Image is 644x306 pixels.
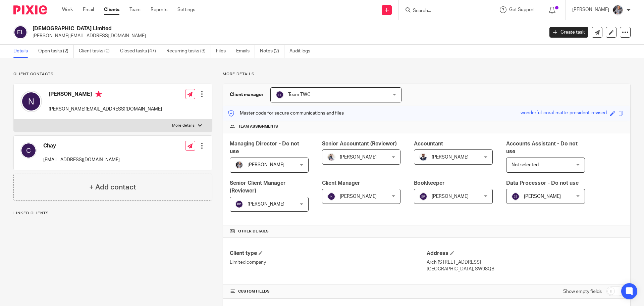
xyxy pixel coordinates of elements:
h4: Address [427,250,624,257]
a: Clients [104,6,119,13]
h4: [PERSON_NAME] [49,91,162,99]
a: Audit logs [289,45,315,58]
div: wonderful-coral-matte-president-revised [521,110,607,117]
a: Email [83,6,94,13]
img: -%20%20-%20studio@ingrained.co.uk%20for%20%20-20220223%20at%20101413%20-%201W1A2026.jpg [235,161,243,169]
h4: CUSTOM FIELDS [230,289,427,294]
h2: [DEMOGRAPHIC_DATA] Limited [33,25,438,32]
a: Closed tasks (47) [120,45,161,58]
p: [PERSON_NAME][EMAIL_ADDRESS][DOMAIN_NAME] [49,106,162,113]
span: Managing Director - Do not use [230,141,299,154]
a: Emails [236,45,255,58]
img: Pixie%2002.jpg [327,153,335,161]
img: Pixie [13,5,47,14]
img: svg%3E [276,91,284,99]
p: [PERSON_NAME][EMAIL_ADDRESS][DOMAIN_NAME] [33,33,539,39]
a: Settings [177,6,195,13]
span: Team assignments [238,124,278,129]
span: [PERSON_NAME] [340,155,377,160]
span: [PERSON_NAME] [248,202,284,207]
span: [PERSON_NAME] [432,155,469,160]
img: svg%3E [327,192,335,201]
span: [PERSON_NAME] [524,194,561,199]
a: Reports [151,6,167,13]
span: Accountant [414,141,443,146]
p: More details [223,72,631,77]
h4: Client type [230,250,427,257]
span: Senior Accountant (Reviewer) [322,141,397,146]
a: Client tasks (0) [79,45,115,58]
a: Team [129,6,141,13]
img: svg%3E [235,200,243,208]
i: Primary [95,91,102,97]
span: [PERSON_NAME] [248,163,284,167]
input: Search [412,8,473,14]
p: [PERSON_NAME] [572,6,609,13]
p: Linked clients [13,211,212,216]
span: [PERSON_NAME] [340,194,377,199]
p: More details [172,123,195,128]
p: [GEOGRAPHIC_DATA], SW98QB [427,266,624,272]
h4: Chay [43,142,120,149]
p: [EMAIL_ADDRESS][DOMAIN_NAME] [43,157,120,163]
a: Files [216,45,231,58]
img: svg%3E [512,192,520,201]
p: Arch [STREET_ADDRESS] [427,259,624,266]
a: Details [13,45,33,58]
a: Work [62,6,73,13]
span: Client Manager [322,180,360,186]
span: Team TWC [288,92,311,97]
img: WhatsApp%20Image%202022-05-18%20at%206.27.04%20PM.jpeg [419,153,427,161]
span: Senior Client Manager (Reviewer) [230,180,286,193]
img: -%20%20-%20studio@ingrained.co.uk%20for%20%20-20220223%20at%20101413%20-%201W1A2026.jpg [612,5,623,15]
h3: Client manager [230,91,264,98]
p: Client contacts [13,72,212,77]
a: Create task [549,27,588,38]
span: Not selected [512,163,539,167]
img: svg%3E [20,91,42,112]
span: Get Support [509,7,535,12]
span: Other details [238,229,269,234]
label: Show empty fields [563,288,602,295]
p: Limited company [230,259,427,266]
h4: + Add contact [89,182,136,192]
p: Master code for secure communications and files [228,110,344,117]
span: Data Processor - Do not use [506,180,579,186]
img: svg%3E [20,142,37,159]
a: Open tasks (2) [38,45,74,58]
span: [PERSON_NAME] [432,194,469,199]
img: svg%3E [419,192,427,201]
a: Recurring tasks (3) [166,45,211,58]
span: Accounts Assistant - Do not use [506,141,578,154]
span: Bookkeeper [414,180,445,186]
img: svg%3E [13,25,28,39]
a: Notes (2) [260,45,284,58]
